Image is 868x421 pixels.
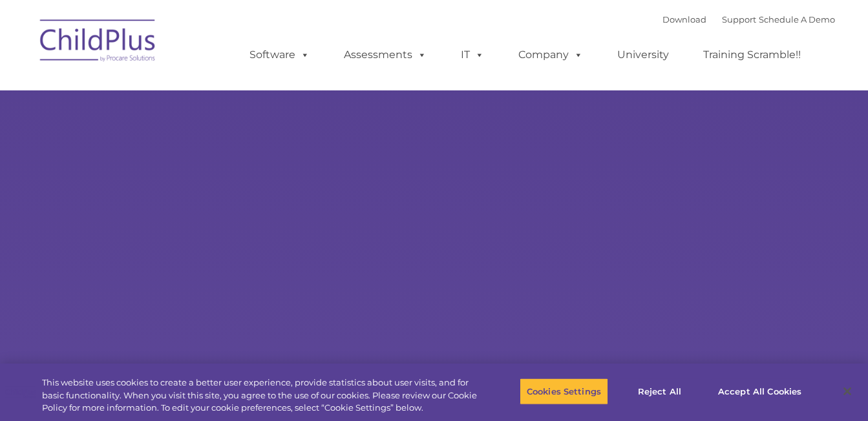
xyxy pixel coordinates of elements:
a: Assessments [331,42,439,68]
button: Close [833,377,862,406]
a: University [604,42,682,68]
a: IT [448,42,497,68]
a: Schedule A Demo [759,14,835,25]
a: Software [237,42,323,68]
button: Cookies Settings [520,378,608,405]
img: ChildPlus by Procare Solutions [34,10,163,75]
font: | [662,14,835,25]
button: Accept All Cookies [711,378,809,405]
a: Company [505,42,596,68]
a: Download [662,14,706,25]
button: Reject All [619,378,700,405]
div: This website uses cookies to create a better user experience, provide statistics about user visit... [42,376,478,415]
a: Support [722,14,756,25]
a: Training Scramble!! [690,42,814,68]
